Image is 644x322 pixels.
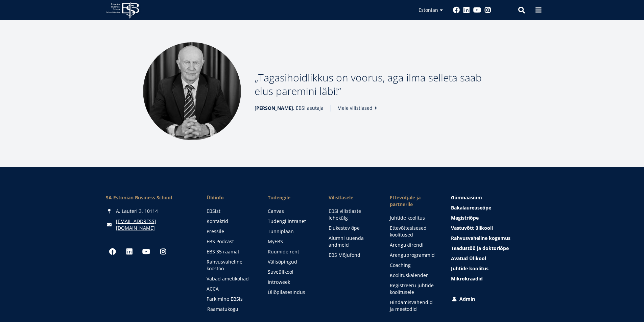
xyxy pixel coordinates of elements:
[451,225,493,231] span: Vastuvõtt ülikooli
[268,228,315,235] a: Tunniplaan
[207,306,255,313] a: Raamatukogu
[390,215,437,221] a: Juhtide koolitus
[451,194,538,201] a: Gümnaasium
[451,275,538,282] a: Mikrokraadid
[207,208,254,215] a: EBSist
[140,245,153,258] a: Youtube
[451,296,538,302] a: Admin
[329,194,376,201] span: Vilistlasele
[207,286,254,292] a: ACCA
[329,225,376,231] a: Elukestev õpe
[451,235,510,241] span: Rahvusvaheline kogemus
[451,194,482,201] span: Gümnaasium
[451,245,538,252] a: Teadustöö ja doktoriõpe
[329,208,376,221] a: EBSi vilistlaste lehekülg
[207,238,254,245] a: EBS Podcast
[451,235,538,242] a: Rahvusvaheline kogemus
[268,289,315,296] a: Üliõpilasesindus
[207,194,254,201] span: Üldinfo
[390,272,437,279] a: Koolituskalender
[268,238,315,245] a: MyEBS
[451,225,538,231] a: Vastuvõtt ülikooli
[207,275,254,282] a: Vabad ametikohad
[106,245,119,258] a: Facebook
[157,245,170,258] a: Instagram
[451,265,488,272] span: Juhtide koolitus
[268,218,315,225] a: Tudengi intranet
[451,204,538,211] a: Bakalaureuseõpe
[337,105,379,112] a: Meie vilistlased
[268,248,315,255] a: Ruumide rent
[390,262,437,269] a: Coaching
[255,71,501,98] p: Tagasihoidlikkus on voorus, aga ilma selleta saab elus paremini läbi!
[207,218,254,225] a: Kontaktid
[451,255,538,262] a: Avatud Ülikool
[116,218,193,231] a: [EMAIL_ADDRESS][DOMAIN_NAME]
[451,245,509,251] span: Teadustöö ja doktoriõpe
[390,282,437,296] a: Registreeru juhtide koolitusele
[451,275,483,282] span: Mikrokraadid
[451,215,479,221] span: Magistriõpe
[390,194,437,208] span: Ettevõtjale ja partnerile
[484,7,491,14] a: Instagram
[390,225,437,238] a: Ettevõttesisesed koolitused
[268,208,315,215] a: Canvas
[106,208,193,215] div: A. Lauteri 3, 10114
[329,252,376,258] a: EBS Mõjufond
[329,235,376,248] a: Alumni uuenda andmeid
[106,194,193,201] div: SA Estonian Business School
[268,258,315,265] a: Välisõpingud
[268,194,315,201] a: Tudengile
[207,296,254,302] a: Parkimine EBSis
[463,7,470,14] a: Linkedin
[255,105,324,112] span: , EBSi asutaja
[207,248,254,255] a: EBS 35 raamat
[268,279,315,286] a: Introweek
[390,242,437,248] a: Arengukiirendi
[451,204,491,211] span: Bakalaureuseõpe
[207,228,254,235] a: Pressile
[473,7,481,14] a: Youtube
[123,245,136,258] a: Linkedin
[390,252,437,258] a: Arenguprogrammid
[207,258,254,272] a: Rahvusvaheline koostöö
[451,255,486,262] span: Avatud Ülikool
[268,269,315,275] a: Suveülikool
[451,265,538,272] a: Juhtide koolitus
[255,105,293,111] strong: [PERSON_NAME]
[453,7,460,14] a: Facebook
[143,42,241,140] img: Madis Habakuk
[451,215,538,221] a: Magistriõpe
[390,299,437,313] a: Hindamisvahendid ja meetodid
